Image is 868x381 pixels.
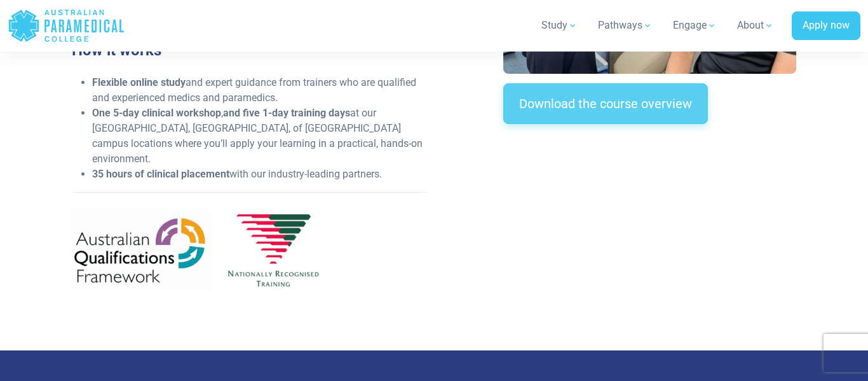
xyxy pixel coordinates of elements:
[665,8,724,43] a: Engage
[92,75,426,106] li: and expert guidance from trainers who are qualified and experienced medics and paramedics.
[503,149,796,214] iframe: EmbedSocial Universal Widget
[729,8,782,43] a: About
[92,106,426,167] li: , at our [GEOGRAPHIC_DATA], [GEOGRAPHIC_DATA], of [GEOGRAPHIC_DATA] campus locations where you’ll...
[8,5,125,46] a: Australian Paramedical College
[92,107,221,119] strong: One 5-day clinical workshop
[590,8,660,43] a: Pathways
[503,83,708,124] a: Download the course overview
[792,11,860,41] a: Apply now
[534,8,585,43] a: Study
[223,107,350,119] strong: and five 1-day training days
[92,76,186,88] strong: Flexible online study
[92,168,229,180] strong: 35 hours of clinical placement
[92,167,426,182] li: with our industry-leading partners.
